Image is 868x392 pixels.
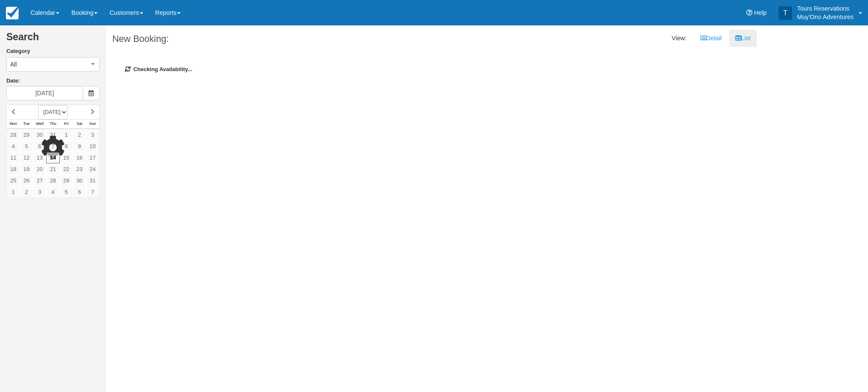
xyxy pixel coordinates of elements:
[694,30,728,47] a: Detail
[6,47,100,55] label: Category
[797,13,854,21] p: Muy'Ono Adventures
[746,10,752,16] i: Help
[6,57,100,72] button: All
[6,77,100,85] label: Date:
[797,4,854,13] p: Tours Reservations
[6,7,19,19] img: checkfront-main-nav-mini-logo.png
[10,60,17,69] span: All
[754,9,767,16] span: Help
[46,152,59,163] a: 14
[665,30,693,47] li: View:
[779,6,792,20] div: T
[112,53,751,86] div: Checking Availability...
[112,34,425,44] h1: New Booking:
[729,30,757,47] a: List
[6,32,100,47] h2: Search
